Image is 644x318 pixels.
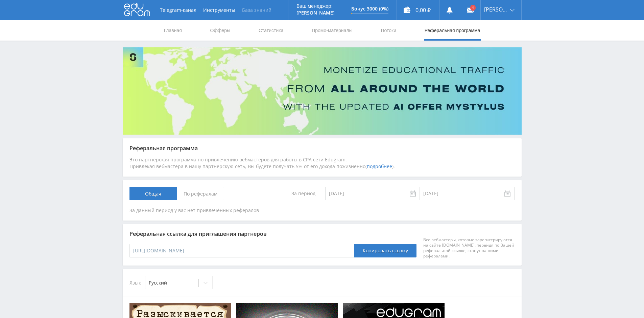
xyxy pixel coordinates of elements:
p: Бонус 3000 (0%) [351,6,388,12]
span: Общая [129,187,177,200]
a: Реферальная программа [424,20,481,41]
a: Офферы [210,20,231,41]
span: ( ). [365,163,395,169]
div: Язык [129,276,515,289]
span: [PERSON_NAME] [484,7,508,12]
p: [PERSON_NAME] [296,10,335,16]
button: Копировать ссылку [354,244,416,257]
a: Промо-материалы [311,20,353,41]
img: Banner [123,47,522,135]
div: Все вебмастеры, которые зарегистрируются на сайте [DOMAIN_NAME], перейдя по Вашей реферальной ссы... [423,237,515,259]
a: Статистика [258,20,284,41]
a: Потоки [380,20,397,41]
div: За данный период у вас нет привлечённых рефералов [129,207,515,214]
div: За период [260,187,319,200]
span: По рефералам [177,187,224,200]
a: Главная [163,20,183,41]
div: Это партнерская программа по привлечению вебмастеров для работы в CPA сети Edugram. Привлекая веб... [129,156,515,170]
p: Ваш менеджер: [296,3,335,9]
a: подробнее [367,163,392,169]
div: Реферальная программа [129,145,515,151]
div: Реферальная ссылка для приглашения партнеров [129,231,515,237]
